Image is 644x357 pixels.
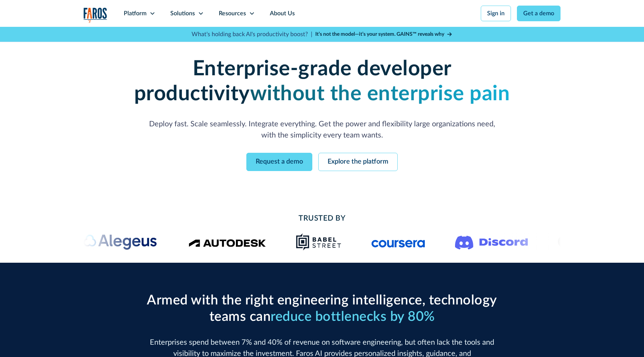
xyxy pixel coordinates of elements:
[143,119,501,141] p: Deploy fast. Scale seamlessly. Integrate everything. Get the power and flexibility large organiza...
[481,6,511,21] a: Sign in
[246,153,312,171] a: Request a demo
[296,233,342,251] img: Babel Street logo png
[271,310,435,323] span: reduce bottlenecks by 80%
[250,83,510,104] strong: without the enterprise pain
[192,30,312,39] p: What's holding back AI's productivity boost? |
[83,7,107,23] img: Logo of the analytics and reporting company Faros.
[143,213,501,224] h2: Trusted By
[315,32,444,37] strong: It’s not the model—it’s your system. GAINS™ reveals why
[372,236,425,248] img: Logo of the online learning platform Coursera.
[219,9,246,18] div: Resources
[83,7,107,23] a: home
[189,237,266,247] img: Logo of the design software company Autodesk.
[318,153,398,171] a: Explore the platform
[134,59,452,104] strong: Enterprise-grade developer productivity
[517,6,561,21] a: Get a demo
[455,234,528,250] img: Logo of the communication platform Discord.
[124,9,146,18] div: Platform
[143,293,501,325] h2: Armed with the right engineering intelligence, technology teams can
[315,31,452,38] a: It’s not the model—it’s your system. GAINS™ reveals why
[170,9,195,18] div: Solutions
[82,233,159,251] img: Alegeus logo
